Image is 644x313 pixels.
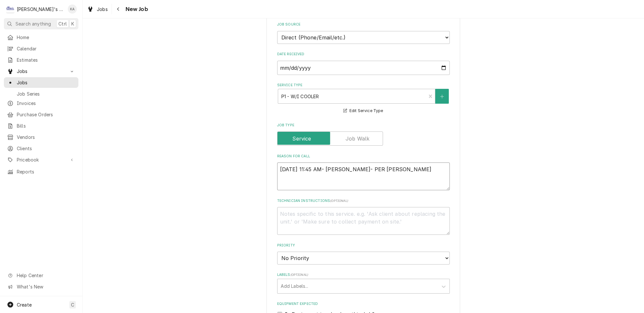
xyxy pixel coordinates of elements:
div: Technician Instructions [277,198,450,235]
label: Job Type [277,123,450,128]
a: Go to Jobs [4,66,78,77]
span: Jobs [97,6,108,13]
span: K [71,20,74,27]
a: Purchase Orders [4,109,78,120]
div: [PERSON_NAME]'s Refrigeration [17,6,64,13]
a: Invoices [4,98,78,109]
a: Go to What's New [4,281,78,292]
span: Job Series [17,90,75,97]
span: Home [17,34,75,41]
span: Create [17,302,32,308]
label: Service Type [277,83,450,88]
a: Go to Help Center [4,270,78,281]
label: Reason For Call [277,154,450,159]
span: Estimates [17,57,75,63]
div: Priority [277,243,450,265]
a: Calendar [4,43,78,54]
label: Equipment Expected [277,301,450,307]
span: Calendar [17,45,75,52]
div: Labels [277,272,450,293]
input: yyyy-mm-dd [277,61,450,75]
span: ( optional ) [330,199,348,203]
span: Purchase Orders [17,111,75,118]
div: Job Type [277,123,450,146]
span: Search anything [15,20,51,27]
div: Korey Austin's Avatar [68,5,77,14]
button: Create New Service [435,89,449,104]
button: Search anythingCtrlK [4,18,78,29]
a: Go to Pricebook [4,154,78,165]
div: KA [68,5,77,14]
button: Edit Service Type [342,107,384,115]
span: New Job [124,5,148,14]
span: C [71,301,74,308]
span: Pricebook [17,156,65,163]
a: Home [4,32,78,43]
div: C [6,5,15,14]
span: Jobs [17,68,65,75]
div: Service Type [277,83,450,115]
span: What's New [17,283,75,290]
span: Reports [17,168,75,175]
a: Jobs [4,77,78,88]
a: Jobs [85,4,110,15]
span: Help Center [17,272,75,279]
span: Clients [17,145,75,152]
label: Date Received [277,52,450,57]
label: Priority [277,243,450,248]
svg: Create New Service [440,94,444,99]
span: Jobs [17,79,75,86]
button: Navigate back [113,4,124,14]
label: Labels [277,272,450,277]
span: Ctrl [58,20,67,27]
span: Invoices [17,100,75,107]
span: ( optional ) [290,273,308,276]
div: Date Received [277,52,450,75]
label: Job Source [277,22,450,27]
div: Reason For Call [277,154,450,190]
label: Technician Instructions [277,198,450,203]
a: Estimates [4,55,78,65]
div: Job Source [277,22,450,44]
span: Bills [17,122,75,129]
div: Clay's Refrigeration's Avatar [6,5,15,14]
a: Vendors [4,132,78,142]
a: Reports [4,166,78,177]
a: Job Series [4,89,78,99]
a: Clients [4,143,78,154]
textarea: [DATE] 11:45 AM- [PERSON_NAME]- PER [PERSON_NAME] [277,162,450,190]
span: Vendors [17,134,75,141]
a: Bills [4,120,78,131]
